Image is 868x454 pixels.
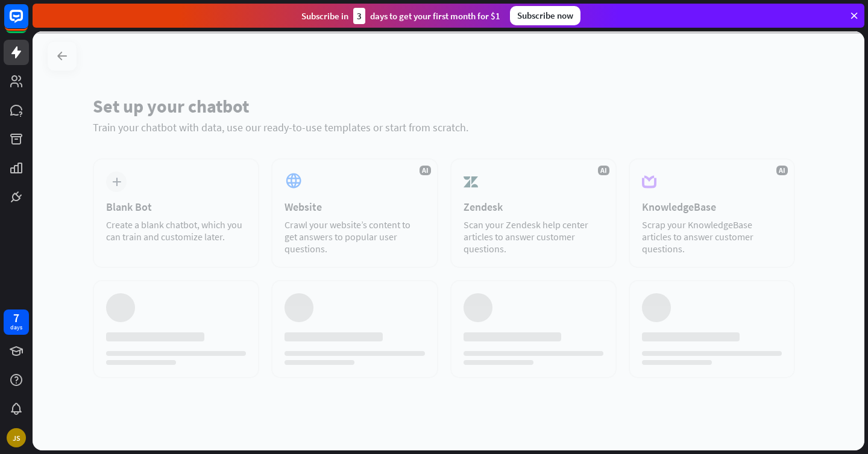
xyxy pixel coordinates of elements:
[510,6,580,25] div: Subscribe now
[301,8,500,24] div: Subscribe in days to get your first month for $1
[353,8,365,24] div: 3
[4,309,29,335] a: 7 days
[10,323,22,332] div: days
[13,313,19,323] div: 7
[7,428,26,447] div: JS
